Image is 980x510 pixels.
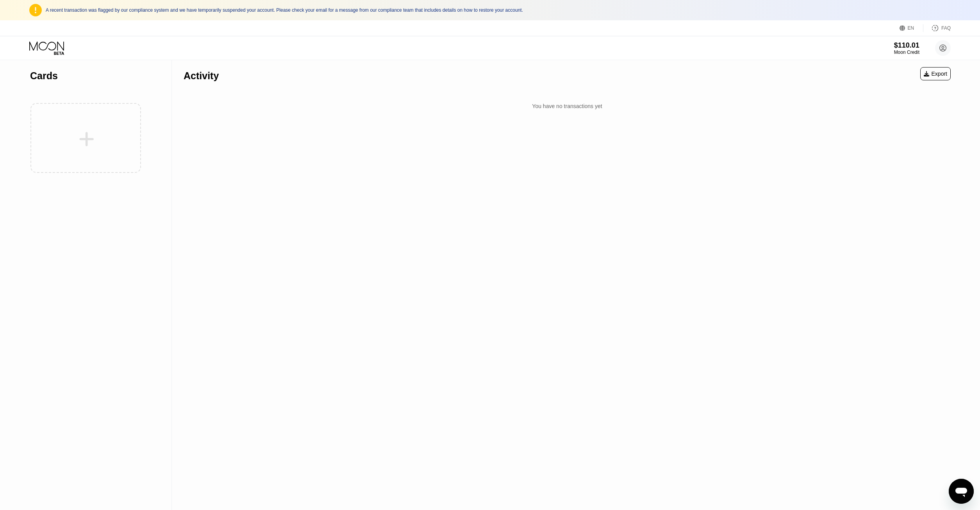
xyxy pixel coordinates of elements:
[920,67,951,80] div: Export
[924,71,947,77] div: Export
[923,24,951,32] div: FAQ
[941,25,951,31] div: FAQ
[30,70,58,82] div: Cards
[894,50,919,55] div: Moon Credit
[46,7,951,13] div: A recent transaction was flagged by our compliance system and we have temporarily suspended your ...
[184,70,219,82] div: Activity
[900,24,923,32] div: EN
[184,99,951,113] div: You have no transactions yet
[894,41,919,55] div: $110.01Moon Credit
[949,479,974,504] iframe: Button to launch messaging window
[894,41,919,50] div: $110.01
[908,25,914,31] div: EN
